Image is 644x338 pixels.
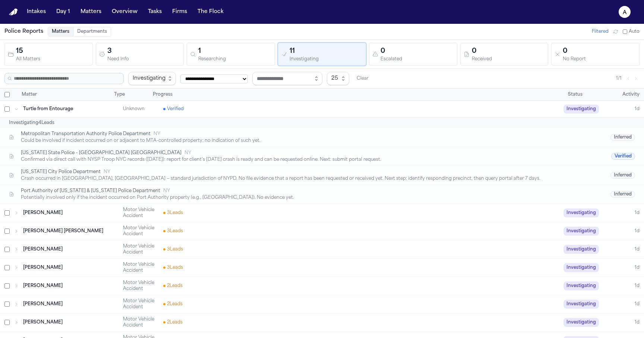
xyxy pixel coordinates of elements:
span: NY [184,150,191,156]
span: Filtered [592,29,609,35]
div: No Report [563,57,636,62]
span: Investigating [563,227,599,236]
button: 1Researching [187,43,275,66]
a: Home [9,9,18,16]
h1: Police Reports [4,28,43,35]
span: Investigating [563,281,599,290]
span: [PERSON_NAME] [23,210,63,216]
button: Items per page [327,72,349,85]
div: Activity [610,92,640,98]
span: Motor Vehicle Accident [123,262,154,273]
button: The Flock [195,5,227,19]
div: Received [472,57,545,62]
button: 0Received [460,43,549,66]
div: 1d [610,265,640,271]
button: Intakes [24,5,49,19]
span: Unknown [123,107,145,111]
div: Researching [198,57,272,62]
span: NY [104,169,110,175]
div: 1d [610,106,640,112]
button: 0Escalated [369,43,457,66]
div: 1d [610,210,640,216]
span: [US_STATE] State Police – [GEOGRAPHIC_DATA] [GEOGRAPHIC_DATA] [21,150,181,156]
span: Investigating [563,300,599,309]
span: Investigating [563,208,599,217]
span: [PERSON_NAME] [PERSON_NAME] [23,228,103,234]
button: Departments [73,27,111,36]
div: Confirmed via direct call with NYSP Troop NYC records ([DATE]): report for client’s [DATE] crash ... [21,157,584,163]
span: Motor Vehicle Accident [123,281,154,291]
div: Potentially involved only if the incident occurred on Port Authority property (e.g., [GEOGRAPHIC_... [21,195,584,201]
button: Day 1 [53,5,73,19]
div: Matter [19,92,114,98]
div: Crash occurred in [GEOGRAPHIC_DATA], [GEOGRAPHIC_DATA] — standard jurisdiction of NYPD. No file e... [21,176,584,182]
div: 1 [198,46,272,57]
span: Metropolitan Transportation Authority Police Department [21,131,151,137]
div: 15 [16,46,89,57]
span: [PERSON_NAME] [23,319,63,325]
span: 1 / 1 [616,76,622,82]
span: 3 Lead s [163,228,183,234]
button: 0No Report [551,43,640,66]
img: Finch Logo [9,9,18,16]
span: 3 Lead s [163,210,183,216]
div: All Matters [16,57,89,62]
div: Investigating [133,74,165,83]
span: Investigating [563,105,599,114]
span: Investigating [563,245,599,254]
span: NY [163,188,170,194]
span: [PERSON_NAME] [23,246,63,252]
div: 1d [610,228,640,234]
div: Status [568,92,610,98]
div: Type [114,92,150,98]
span: Verified [163,106,184,112]
span: 3 Lead s [163,246,183,252]
span: [PERSON_NAME] [23,283,63,289]
button: Investigation Status [128,72,176,85]
div: 1d [610,319,640,325]
div: 1d [610,283,640,289]
div: 0 [381,46,454,57]
span: Motor Vehicle Accident [123,244,154,255]
span: 2 Lead s [163,283,183,289]
span: Verified [611,153,635,160]
span: Port Authority of [US_STATE] & [US_STATE] Police Department [21,188,160,194]
span: Motor Vehicle Accident [123,208,154,218]
div: 0 [472,46,545,57]
div: 1d [610,301,640,307]
button: Firms [169,5,190,19]
button: Matters [48,27,73,36]
span: [PERSON_NAME] [23,265,63,271]
span: Turtle from Entourage [23,106,73,112]
label: Auto [623,29,640,35]
button: 11Investigating [278,43,366,66]
div: 25 [331,74,339,83]
span: Inferred [610,134,635,141]
button: 3Need Info [96,43,184,66]
button: Refresh (⌘R) [612,28,620,36]
span: 2 Lead s [163,319,183,325]
span: 3 Lead s [163,265,183,271]
button: Overview [109,5,141,19]
a: Matters [78,5,104,19]
div: 1d [610,246,640,252]
div: 0 [563,46,636,57]
div: 11 [290,46,363,57]
span: Motor Vehicle Accident [123,226,154,236]
button: Tasks [145,5,165,19]
span: Inferred [610,172,635,179]
div: Need Info [107,57,181,62]
input: Auto [623,29,627,34]
div: Escalated [381,57,454,62]
span: Investigating [563,318,599,327]
span: Investigating [563,263,599,272]
span: Motor Vehicle Accident [123,299,154,309]
span: [PERSON_NAME] [23,301,63,307]
div: Progress [150,92,568,98]
button: Clear [354,73,372,84]
span: Motor Vehicle Accident [123,317,154,328]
